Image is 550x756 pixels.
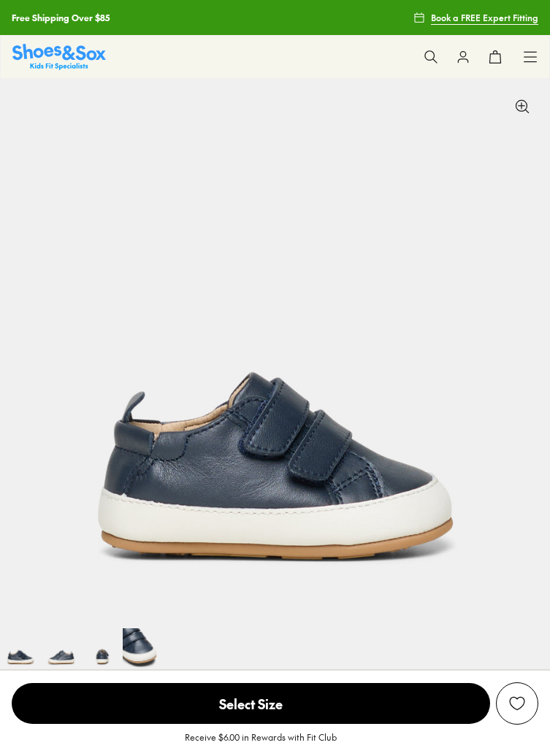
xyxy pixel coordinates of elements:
a: Shoes & Sox [12,44,106,69]
img: SNS_Logo_Responsive.svg [12,44,106,69]
img: 7-101333_1 [123,628,164,669]
a: Book a FREE Expert Fitting [413,4,538,31]
button: Select Size [12,682,490,725]
img: 6-101332_1 [82,628,123,669]
button: Add to Wishlist [496,682,538,725]
span: Select Size [12,683,490,724]
img: 5-101331_1 [41,628,82,669]
span: Book a FREE Expert Fitting [431,11,538,24]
